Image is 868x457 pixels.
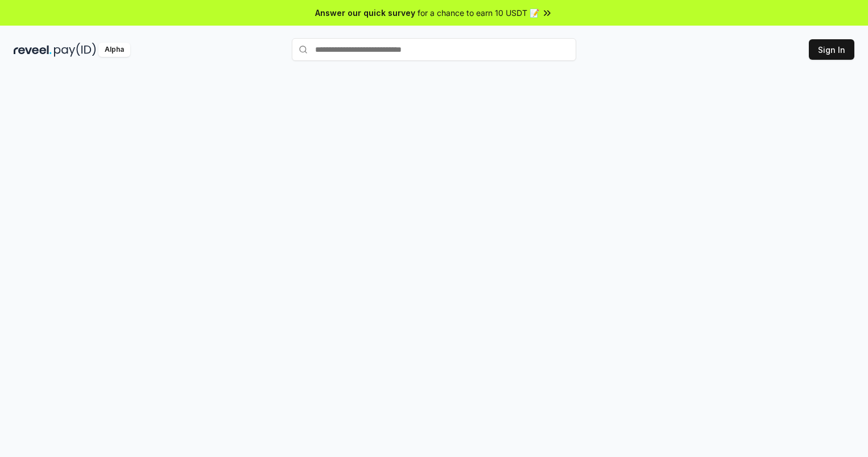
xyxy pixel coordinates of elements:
span: Answer our quick survey [315,7,415,19]
button: Sign In [809,39,854,60]
img: pay_id [54,43,96,57]
div: Alpha [98,43,130,57]
img: reveel_dark [14,43,52,57]
span: for a chance to earn 10 USDT 📝 [418,7,539,19]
